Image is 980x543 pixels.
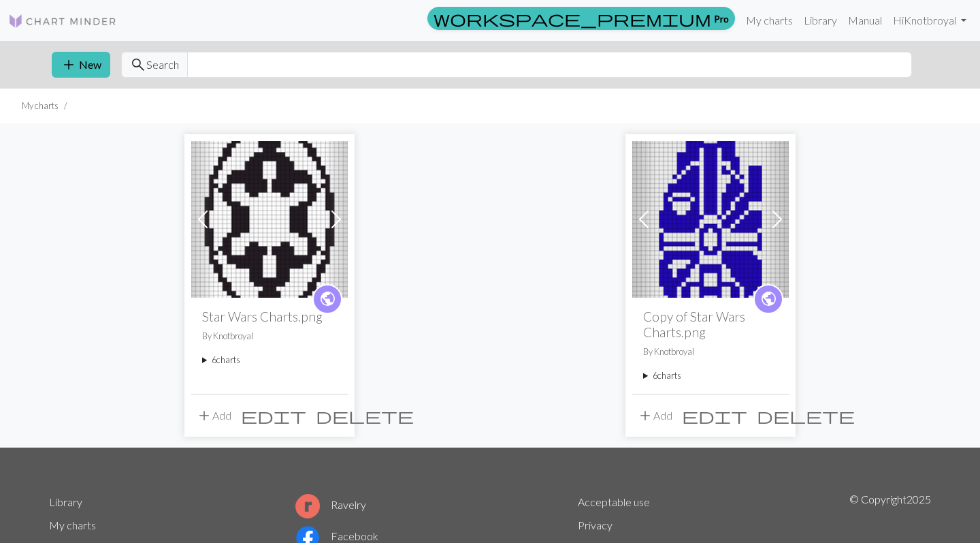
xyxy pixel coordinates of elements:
[52,52,110,78] button: New
[236,403,311,429] button: Edit
[241,407,306,424] i: Edit
[798,7,843,34] a: Library
[637,406,653,425] span: add
[760,288,777,309] span: public
[643,345,778,358] p: By Knotbroyal
[632,141,789,298] img: Star Wars Charts.png
[241,406,306,425] span: edit
[632,211,789,224] a: Star Wars Charts.png
[757,406,855,425] span: delete
[319,285,336,313] i: public
[202,309,337,324] h2: Star Wars Charts.png
[295,529,378,542] a: Facebook
[8,13,117,29] img: Logo
[434,9,711,28] span: workspace_premium
[319,288,336,309] span: public
[22,99,59,112] li: My charts
[682,406,747,425] span: edit
[295,494,320,518] img: Ravelry logo
[312,284,342,314] a: public
[191,403,236,429] button: Add
[130,55,146,74] span: search
[740,7,798,34] a: My charts
[49,518,96,531] a: My charts
[202,354,337,367] summary: 6charts
[196,406,212,425] span: add
[643,369,778,382] summary: 6charts
[752,403,860,429] button: Delete
[295,498,366,511] a: Ravelry
[427,7,735,30] a: Pro
[191,141,348,298] img: StarWarsGalacticEmpireSymbolLogoBlack.png.webp
[887,7,972,34] a: HiKnotbroyal
[61,55,77,74] span: add
[146,57,179,73] span: Search
[677,403,752,429] button: Edit
[202,330,337,343] p: By Knotbroyal
[760,285,777,313] i: public
[643,309,778,340] h2: Copy of Star Wars Charts.png
[578,495,650,508] a: Acceptable use
[753,284,783,314] a: public
[311,403,419,429] button: Delete
[316,406,414,425] span: delete
[682,407,747,424] i: Edit
[191,211,348,224] a: StarWarsGalacticEmpireSymbolLogoBlack.png.webp
[843,7,887,34] a: Manual
[632,403,677,429] button: Add
[49,495,82,508] a: Library
[578,518,612,531] a: Privacy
